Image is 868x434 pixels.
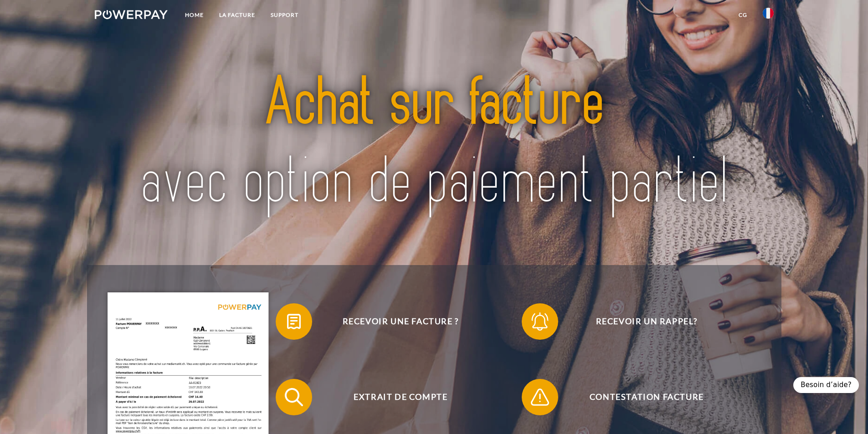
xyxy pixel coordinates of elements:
[211,7,263,23] a: LA FACTURE
[177,7,211,23] a: Home
[276,379,513,415] button: Extrait de compte
[282,386,305,408] img: qb_search.svg
[276,303,513,340] button: Recevoir une facture ?
[731,7,755,23] a: CG
[289,379,512,415] span: Extrait de compte
[128,43,740,243] img: title-powerpay_fr.svg
[535,303,758,340] span: Recevoir un rappel?
[289,303,512,340] span: Recevoir une facture ?
[793,377,859,393] div: Besoin d’aide?
[535,379,758,415] span: Contestation Facture
[522,303,759,340] button: Recevoir un rappel?
[529,310,551,333] img: qb_bell.svg
[95,10,168,19] img: logo-powerpay-white.svg
[282,310,305,333] img: qb_bill.svg
[522,379,759,415] button: Contestation Facture
[763,8,774,19] img: fr
[263,7,306,23] a: Support
[529,386,551,408] img: qb_warning.svg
